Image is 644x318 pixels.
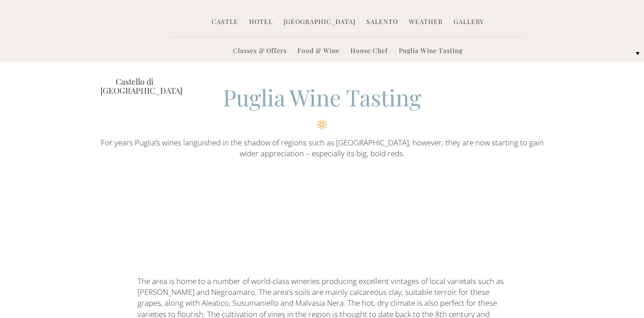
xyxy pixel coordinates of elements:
[298,46,340,57] a: Food & Wine
[350,46,388,57] a: House Chef
[499,239,635,307] img: svg%3E
[100,82,544,130] h2: Puglia Wine Tasting
[100,137,544,159] p: For years Puglia’s wines languished in the shadow of regions such as [GEOGRAPHIC_DATA], however, ...
[93,182,229,250] img: svg%3E
[409,17,443,28] a: Weather
[454,17,484,28] a: Gallery
[249,17,273,28] a: Hotel
[399,46,463,57] a: Puglia Wine Tasting
[212,17,238,28] a: Castle
[284,17,355,28] a: [GEOGRAPHIC_DATA]
[116,4,152,72] img: Castello di Ugento
[233,46,287,57] a: Classes & Offers
[415,182,551,250] img: svg%3E
[366,17,398,28] a: Salento
[100,77,168,95] a: Castello di [GEOGRAPHIC_DATA]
